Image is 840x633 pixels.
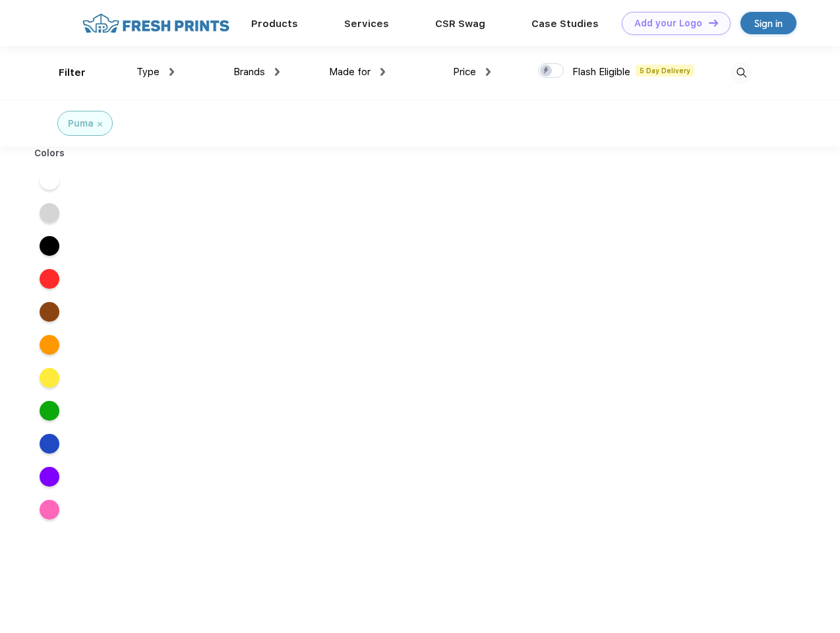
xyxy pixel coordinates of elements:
[329,66,371,78] span: Made for
[380,68,385,76] img: dropdown.png
[59,65,86,80] div: Filter
[344,18,389,30] a: Services
[486,68,491,76] img: dropdown.png
[453,66,476,78] span: Price
[78,12,233,35] img: fo%20logo%202.webp
[169,68,174,76] img: dropdown.png
[136,66,160,78] span: Type
[572,66,630,78] span: Flash Eligible
[740,12,796,34] a: Sign in
[98,122,102,127] img: filter_cancel.svg
[731,62,752,84] img: desktop_search.svg
[636,65,694,76] span: 5 Day Delivery
[24,146,75,160] div: Colors
[251,18,298,30] a: Products
[754,16,783,31] div: Sign in
[709,19,718,26] img: DT
[275,68,280,76] img: dropdown.png
[634,18,702,29] div: Add your Logo
[435,18,485,30] a: CSR Swag
[233,66,265,78] span: Brands
[68,117,94,131] div: Puma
